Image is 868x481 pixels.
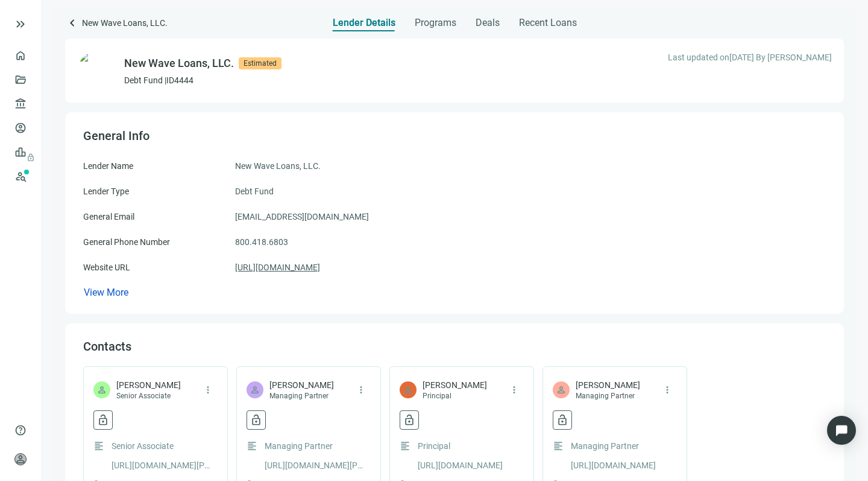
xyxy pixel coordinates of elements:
span: Managing Partner [571,439,639,453]
p: Debt Fund | ID 4444 [124,74,281,86]
span: Managing Partner [269,391,334,401]
span: person [403,384,414,395]
span: more_vert [509,384,520,395]
span: person [96,384,107,395]
span: Debt Fund [235,185,274,198]
a: [URL][DOMAIN_NAME] [571,459,656,472]
span: Programs [415,17,456,29]
div: New Wave Loans, LLC. [124,55,234,72]
span: New Wave Loans, LLC. [235,159,321,173]
span: Lender Name [83,161,133,171]
span: General Email [83,212,134,221]
span: [EMAIL_ADDRESS][DOMAIN_NAME] [235,210,369,223]
span: Senior Associate [112,439,174,453]
button: more_vert [198,380,218,400]
span: General Phone Number [83,237,170,247]
span: View More [84,287,128,298]
a: [URL][DOMAIN_NAME] [235,261,320,274]
button: lock_open [553,410,572,430]
span: Lender Details [333,17,395,29]
span: lock_open [403,414,415,426]
span: lock_open [97,414,109,426]
a: [URL][DOMAIN_NAME][PERSON_NAME] [112,459,214,472]
span: person [14,453,27,465]
button: View More [83,286,129,299]
span: New Wave Loans, LLC. [82,16,168,32]
span: 800.418.6803 [235,235,288,249]
span: person [556,384,567,395]
span: Deals [476,17,500,29]
button: lock_open [93,410,113,430]
a: keyboard_arrow_left [65,16,80,32]
span: lock_open [250,414,262,426]
a: [URL][DOMAIN_NAME][PERSON_NAME] [265,459,367,472]
span: person [250,384,260,395]
span: format_align_left [93,441,104,451]
div: Open Intercom Messenger [827,416,856,445]
span: General Info [83,129,149,143]
span: Last updated on [DATE] By [PERSON_NAME] [668,51,832,64]
span: [PERSON_NAME] [269,379,334,391]
span: Contacts [83,339,131,354]
img: a79c3161-106f-473a-a66e-2441069aa7d0 [77,51,117,91]
span: more_vert [356,384,366,395]
span: format_align_left [400,441,410,451]
span: [PERSON_NAME] [423,379,487,391]
span: Recent Loans [519,17,577,29]
span: Principal [423,391,487,401]
span: lock_open [556,414,568,426]
span: help [14,424,27,436]
span: more_vert [662,384,673,395]
button: keyboard_double_arrow_right [13,17,28,31]
button: more_vert [658,380,677,400]
span: [PERSON_NAME] [116,379,181,391]
button: more_vert [505,380,524,400]
span: format_align_left [553,441,564,451]
span: Senior Associate [116,391,181,401]
span: Principal [418,439,450,453]
span: Managing Partner [265,439,333,453]
button: more_vert [351,380,371,400]
span: more_vert [203,384,213,395]
span: format_align_left [247,441,257,451]
a: [URL][DOMAIN_NAME] [418,459,503,472]
button: lock_open [247,410,266,430]
span: [PERSON_NAME] [576,379,640,391]
span: keyboard_arrow_left [65,16,80,30]
span: Website URL [83,263,130,272]
span: Lender Type [83,186,129,196]
button: lock_open [400,410,419,430]
span: Estimated [239,57,281,69]
span: Managing Partner [576,391,640,401]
